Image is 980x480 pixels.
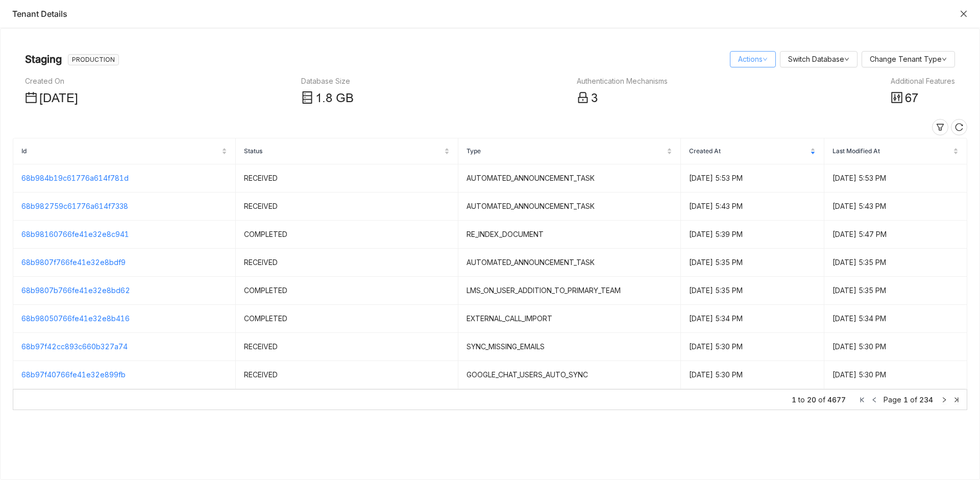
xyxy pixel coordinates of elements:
td: AUTOMATED_ANNOUNCEMENT_TASK [458,249,681,277]
td: [DATE] 5:35 PM [681,277,824,305]
span: 234 [919,395,933,404]
a: 68b984b19c61776a614f781d [21,174,129,182]
a: Change Tenant Type [870,55,947,63]
td: [DATE] 5:30 PM [681,333,824,361]
td: EXTERNAL_CALL_IMPORT [458,305,681,333]
td: RECEIVED [236,361,458,389]
button: Actions [730,51,776,67]
span: 1 [315,91,322,105]
td: RECEIVED [236,193,458,221]
span: Page [884,395,901,404]
a: Switch Database [788,55,849,63]
span: 67 [905,91,918,105]
div: Database Size [301,76,354,87]
td: [DATE] 5:35 PM [681,249,824,277]
div: Additional Features [891,76,955,87]
span: .8 GB [322,91,354,105]
a: 68b982759c61776a614f7338 [21,202,128,210]
td: GOOGLE_CHAT_USERS_AUTO_SYNC [458,361,681,389]
button: Switch Database [780,51,857,67]
td: [DATE] 5:53 PM [681,164,824,193]
td: AUTOMATED_ANNOUNCEMENT_TASK [458,193,681,221]
td: LMS_ON_USER_ADDITION_TO_PRIMARY_TEAM [458,277,681,305]
button: Close [960,10,968,18]
td: RE_INDEX_DOCUMENT [458,221,681,249]
span: 1 [792,394,796,405]
td: RECEIVED [236,333,458,361]
span: 1 [903,395,908,404]
td: RECEIVED [236,164,458,193]
td: [DATE] 5:53 PM [824,164,967,193]
td: SYNC_MISSING_EMAILS [458,333,681,361]
td: [DATE] 5:47 PM [824,221,967,249]
td: [DATE] 5:30 PM [824,361,967,389]
td: [DATE] 5:34 PM [824,305,967,333]
span: [DATE] [39,91,78,105]
span: of [818,394,825,405]
td: AUTOMATED_ANNOUNCEMENT_TASK [458,164,681,193]
a: 68b97f40766fe41e32e899fb [21,370,126,379]
nz-tag: PRODUCTION [68,54,119,65]
span: 20 [807,394,816,405]
td: RECEIVED [236,249,458,277]
td: [DATE] 5:34 PM [681,305,824,333]
td: [DATE] 5:43 PM [824,193,967,221]
td: COMPLETED [236,221,458,249]
span: of [910,395,917,404]
span: to [798,394,805,405]
a: 68b9807b766fe41e32e8bd62 [21,286,130,295]
div: Created On [25,76,78,87]
td: [DATE] 5:35 PM [824,277,967,305]
span: 4677 [827,394,846,405]
div: Authentication Mechanisms [577,76,668,87]
td: [DATE] 5:30 PM [681,361,824,389]
div: Tenant Details [12,8,954,19]
a: 68b98050766fe41e32e8b416 [21,314,130,323]
a: 68b98160766fe41e32e8c941 [21,230,129,238]
td: [DATE] 5:30 PM [824,333,967,361]
a: 68b97f42cc893c660b327a74 [21,342,128,351]
td: [DATE] 5:35 PM [824,249,967,277]
nz-page-header-title: Staging [25,51,62,67]
a: 68b9807f766fe41e32e8bdf9 [21,258,126,267]
button: Change Tenant Type [862,51,955,67]
td: COMPLETED [236,277,458,305]
td: [DATE] 5:39 PM [681,221,824,249]
td: [DATE] 5:43 PM [681,193,824,221]
span: 3 [591,91,598,105]
td: COMPLETED [236,305,458,333]
a: Actions [738,55,768,63]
